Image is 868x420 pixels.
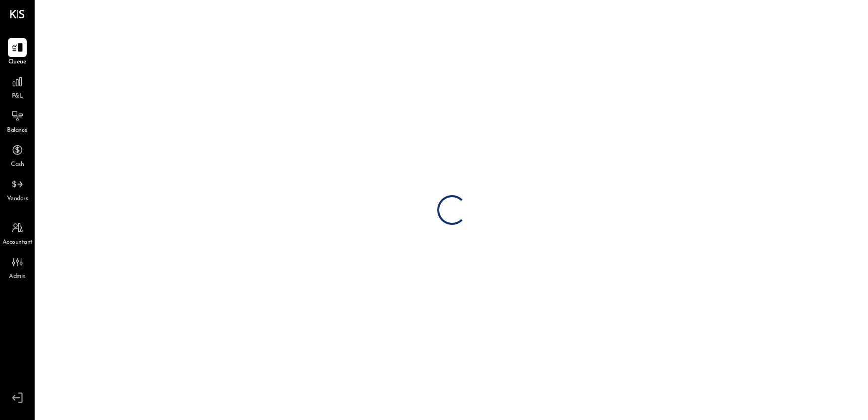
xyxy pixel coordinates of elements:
[0,38,34,67] a: Queue
[11,160,24,169] span: Cash
[0,253,34,281] a: Admin
[0,72,34,101] a: P&L
[8,58,27,67] span: Queue
[12,92,23,101] span: P&L
[2,238,33,247] span: Accountant
[7,195,28,204] span: Vendors
[0,106,34,135] a: Balance
[0,141,34,169] a: Cash
[9,272,26,281] span: Admin
[0,175,34,204] a: Vendors
[7,126,28,135] span: Balance
[0,218,34,247] a: Accountant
